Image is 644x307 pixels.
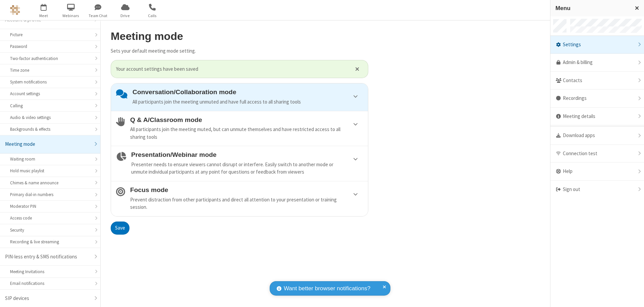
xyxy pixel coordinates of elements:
[550,72,644,90] div: Contacts
[10,168,90,174] div: Hold music playlist
[111,47,368,55] p: Sets your default meeting mode setting.
[116,65,347,73] span: Your account settings have been saved
[58,13,84,19] span: Webinars
[10,55,90,62] div: Two-factor authentication
[5,140,90,148] div: Meeting mode
[131,151,363,158] h4: Presentation/Webinar mode
[10,90,90,97] div: Account settings
[555,5,629,11] h3: Menu
[10,215,90,221] div: Access code
[31,13,56,19] span: Meet
[10,114,90,121] div: Audio & video settings
[550,127,644,145] div: Download apps
[550,163,644,181] div: Help
[550,36,644,54] div: Settings
[550,145,644,163] div: Connection test
[113,13,138,19] span: Drive
[550,89,644,108] div: Recordings
[5,253,90,261] div: PIN-less entry & SMS notifications
[10,79,90,85] div: System notifications
[10,227,90,233] div: Security
[10,191,90,198] div: Primary dial-in numbers
[10,268,90,275] div: Meeting Invitations
[550,181,644,198] div: Sign out
[10,280,90,287] div: Email notifications
[86,13,111,19] span: Team Chat
[10,43,90,50] div: Password
[5,295,90,302] div: SIP devices
[284,284,370,293] span: Want better browser notifications?
[352,64,363,74] button: Close alert
[130,126,363,141] div: All participants join the meeting muted, but can unmute themselves and have restricted access to ...
[130,196,363,211] div: Prevent distraction from other participants and direct all attention to your presentation or trai...
[132,98,363,106] div: All participants join the meeting unmuted and have full access to all sharing tools
[111,222,129,235] button: Save
[10,203,90,209] div: Moderator PIN
[550,54,644,72] a: Admin & billing
[10,103,90,109] div: Calling
[132,88,363,96] h4: Conversation/Collaboration mode
[10,126,90,132] div: Backgrounds & effects
[10,239,90,245] div: Recording & live streaming
[10,156,90,162] div: Waiting room
[111,30,368,42] h2: Meeting mode
[130,186,363,193] h4: Focus mode
[550,108,644,126] div: Meeting details
[10,32,90,38] div: Picture
[10,5,20,15] img: QA Selenium DO NOT DELETE OR CHANGE
[130,116,363,123] h4: Q & A/Classroom mode
[140,13,165,19] span: Calls
[10,180,90,186] div: Chimes & name announce
[10,67,90,73] div: Time zone
[131,161,363,176] div: Presenter needs to ensure viewers cannot disrupt or interfere. Easily switch to another mode or u...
